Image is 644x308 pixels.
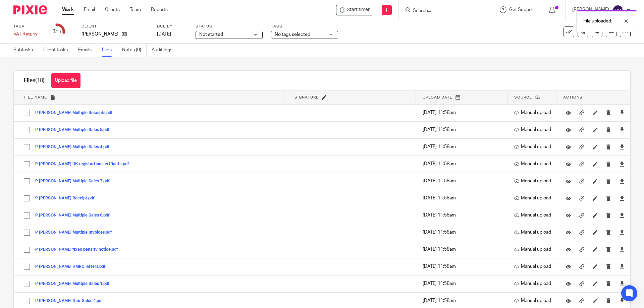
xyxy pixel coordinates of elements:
[130,6,141,13] a: Team
[514,212,553,219] p: Manual upload
[35,111,118,115] button: P [PERSON_NAME] Multiple Receipts.pdf
[35,128,115,132] button: P [PERSON_NAME] Multiple Sales 5.pdf
[20,226,33,239] input: Select
[612,5,623,15] img: svg%3E
[24,77,45,84] h1: Files
[514,109,553,116] p: Manual upload
[62,6,74,13] a: Work
[620,195,625,201] a: Download
[55,30,61,34] small: /11
[514,195,553,201] p: Manual upload
[196,24,263,29] label: Status
[423,280,504,287] p: [DATE] 11:58am
[620,229,625,236] a: Download
[84,6,95,13] a: Email
[102,44,117,57] a: Files
[620,161,625,167] a: Download
[423,96,452,99] span: Upload date
[20,192,33,205] input: Select
[620,212,625,219] a: Download
[20,295,33,307] input: Select
[271,24,338,29] label: Tags
[78,44,97,57] a: Emails
[20,141,33,153] input: Select
[35,196,100,201] button: P [PERSON_NAME] Receipt.pdf
[157,32,171,37] span: [DATE]
[20,158,33,171] input: Select
[620,178,625,184] a: Download
[620,109,625,116] a: Download
[35,213,115,218] button: P [PERSON_NAME] Multiple Sales 6.pdf
[20,124,33,136] input: Select
[294,96,319,99] span: Signature
[82,31,118,38] p: [PERSON_NAME]
[35,264,111,269] button: P [PERSON_NAME] HMRC latters.pdf
[423,143,504,150] p: [DATE] 11:58am
[13,5,47,14] img: Pixie
[514,229,553,236] p: Manual upload
[514,246,553,253] p: Manual upload
[423,109,504,116] p: [DATE] 11:58am
[157,24,187,29] label: Due by
[13,31,40,38] div: VAT Return
[620,297,625,304] a: Download
[13,24,40,29] label: Task
[35,247,123,252] button: P [PERSON_NAME] fixed penalty notice.pdf
[423,246,504,253] p: [DATE] 11:58am
[423,161,504,167] p: [DATE] 11:58am
[20,107,33,119] input: Select
[563,96,583,99] span: Actions
[583,18,612,24] p: File uploaded.
[35,282,115,286] button: P [PERSON_NAME] Multiple Sales 1.pdf
[423,229,504,236] p: [DATE] 11:58am
[43,44,73,57] a: Client tasks
[620,280,625,287] a: Download
[514,96,532,99] span: Source
[514,178,553,184] p: Manual upload
[423,195,504,201] p: [DATE] 11:58am
[35,78,45,83] span: (18)
[620,126,625,133] a: Download
[151,6,168,13] a: Reports
[20,260,33,273] input: Select
[20,175,33,188] input: Select
[275,32,310,37] span: No tags selected
[514,143,553,150] p: Manual upload
[13,44,38,57] a: Subtasks
[620,143,625,150] a: Download
[35,230,117,235] button: P [PERSON_NAME] Multiple Invoices.pdf
[35,299,108,303] button: P [PERSON_NAME] Nmr Sales 4.pdf
[620,246,625,253] a: Download
[423,178,504,184] p: [DATE] 11:58am
[35,162,134,167] button: P [PERSON_NAME] UK registartion certficate.pdf
[620,263,625,270] a: Download
[423,263,504,270] p: [DATE] 11:58am
[423,126,504,133] p: [DATE] 11:58am
[514,126,553,133] p: Manual upload
[336,5,373,15] div: Dowd, Patrick - VAT Return
[20,209,33,222] input: Select
[423,212,504,219] p: [DATE] 11:58am
[24,96,47,99] span: File name
[82,24,149,29] label: Client
[122,44,147,57] a: Notes (0)
[35,179,115,184] button: P [PERSON_NAME] Multiple Sales 7.pdf
[514,161,553,167] p: Manual upload
[514,297,553,304] p: Manual upload
[52,28,61,36] div: 3
[105,6,120,13] a: Clients
[199,32,223,37] span: Not started
[20,278,33,290] input: Select
[514,263,553,270] p: Manual upload
[423,297,504,304] p: [DATE] 11:58am
[20,243,33,256] input: Select
[51,73,80,88] button: Upload file
[152,44,177,57] a: Audit logs
[514,280,553,287] p: Manual upload
[35,145,115,149] button: P [PERSON_NAME] Multiple Sales 4.pdf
